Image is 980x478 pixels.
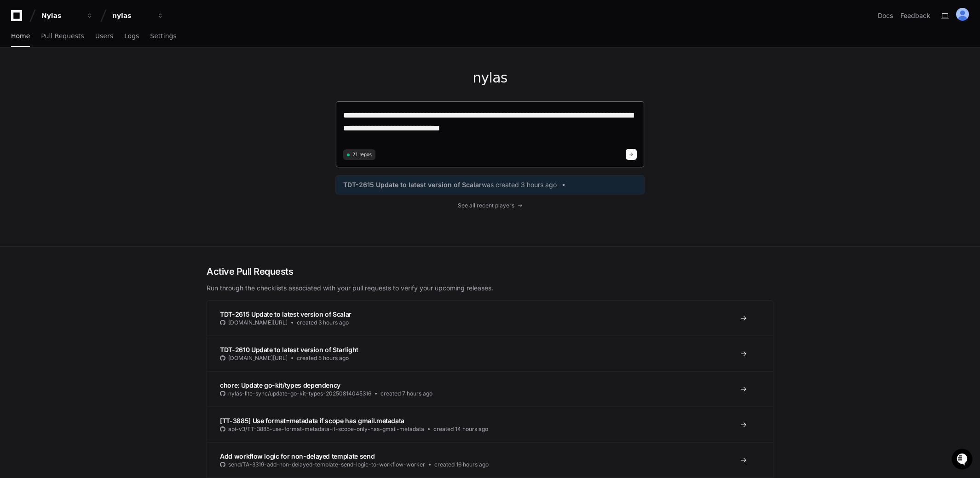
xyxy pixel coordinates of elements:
img: 1736555170064-99ba0984-63c1-480f-8ee9-699278ef63ed [9,69,26,85]
span: [DOMAIN_NAME][URL] [228,354,288,362]
div: Nylas [41,11,81,20]
a: [TT-3885] Use format=metadata if scope has gmail.metadataapi-v3/TT-3885-use-format-metadata-if-sc... [207,407,773,442]
p: Run through the checklists associated with your pull requests to verify your upcoming releases. [207,283,773,293]
a: Settings [150,26,176,47]
span: Pylon [92,97,111,104]
a: chore: Update go-kit/types dependencynylas-lite-sync/update-go-kit-types-20250814045316created 7 ... [207,371,773,407]
a: Powered byPylon [65,96,111,104]
a: Pull Requests [41,26,84,47]
a: Logs [124,26,139,47]
iframe: Open customer support [951,448,975,472]
button: Feedback [900,11,930,20]
span: Logs [124,33,139,39]
img: ALV-UjUTLTKDo2-V5vjG4wR1buipwogKm1wWuvNrTAMaancOL2w8d8XiYMyzUPCyapUwVg1DhQ_h_MBM3ufQigANgFbfgRVfo... [956,8,969,21]
span: chore: Update go-kit/types dependency [220,381,340,389]
h2: Active Pull Requests [207,265,773,278]
a: Home [11,26,30,47]
div: Start new chat [31,69,151,78]
a: Users [95,26,113,47]
a: TDT-2615 Update to latest version of Scalar[DOMAIN_NAME][URL]created 3 hours ago [207,301,773,336]
span: Home [11,33,30,39]
span: Settings [150,33,176,39]
span: [TT-3885] Use format=metadata if scope has gmail.metadata [220,417,404,425]
span: 21 repos [352,151,372,158]
span: nylas-lite-sync/update-go-kit-types-20250814045316 [228,390,371,397]
span: Add workflow logic for non-delayed template send [220,452,375,460]
span: created 7 hours ago [380,390,432,397]
img: PlayerZero [9,9,28,28]
span: Pull Requests [41,33,84,39]
div: We're available if you need us! [31,78,116,85]
span: send/TA-3319-add-non-delayed-template-send-logic-to-workflow-worker [228,461,425,468]
a: Add workflow logic for non-delayed template sendsend/TA-3319-add-non-delayed-template-send-logic-... [207,442,773,478]
span: See all recent players [458,202,514,209]
button: nylas [109,7,167,24]
span: created 14 hours ago [433,425,488,433]
div: nylas [112,11,152,20]
button: Start new chat [156,71,167,83]
span: created 3 hours ago [297,319,349,326]
span: api-v3/TT-3885-use-format-metadata-if-scope-only-has-gmail-metadata [228,425,424,433]
h1: nylas [335,70,645,86]
span: [DOMAIN_NAME][URL] [228,319,288,326]
span: TDT-2615 Update to latest version of Scalar [220,310,352,318]
a: TDT-2615 Update to latest version of Scalarwas created 3 hours ago [343,180,637,189]
span: created 5 hours ago [297,354,349,362]
span: Users [95,33,113,39]
span: TDT-2610 Update to latest version of Starlight [220,346,358,354]
span: TDT-2615 Update to latest version of Scalar [343,180,482,189]
a: TDT-2610 Update to latest version of Starlight[DOMAIN_NAME][URL]created 5 hours ago [207,336,773,371]
a: Docs [878,11,893,20]
div: Welcome [9,37,167,52]
span: was created 3 hours ago [482,180,557,189]
span: created 16 hours ago [434,461,489,468]
button: Nylas [38,7,97,24]
a: See all recent players [335,202,645,209]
